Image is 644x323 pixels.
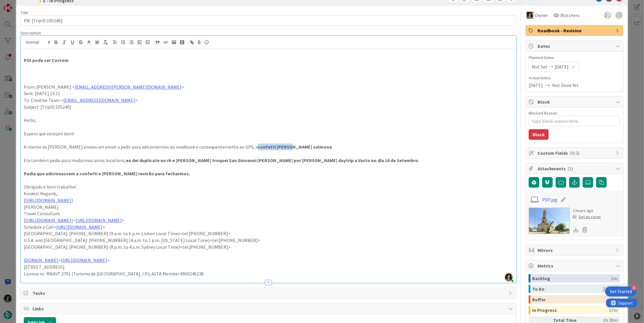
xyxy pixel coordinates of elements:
p: [STREET_ADDRESS] [24,264,513,270]
p: To: Creative Team < > [24,97,513,104]
p: License nr.: RNAVT 2791 (Turismo de [GEOGRAPHIC_DATA], I.P.); ASTA Member #900246238 [24,270,513,277]
div: 1h 21m [603,285,618,293]
p: Obrigado e bom trabalho! [24,184,513,190]
span: Roadbook - Revision [537,27,613,34]
p: From: [PERSON_NAME] < > [24,84,513,90]
a: [EMAIL_ADDRESS][DOMAIN_NAME] [63,97,135,103]
span: Metrics [537,262,613,269]
span: Mirrors [537,247,613,254]
p: A cliente da [PERSON_NAME] enviou um email a pedir para adicionarmos ao roadbook e consequentemen... [24,144,513,150]
label: Blocked Reason [529,110,557,116]
span: Tasks [33,290,506,297]
a: [URL][DOMAIN_NAME] [76,217,122,223]
span: [DATE] [529,82,543,89]
p: [ ] [24,197,513,204]
label: Title [21,10,28,15]
img: MS [527,12,534,19]
a: [EMAIL_ADDRESS][PERSON_NAME][DOMAIN_NAME] [75,84,181,90]
span: Not Set [532,63,547,70]
p: [PERSON_NAME] [24,204,513,211]
p: [ ]< > [24,217,513,224]
span: Attachments [537,165,613,172]
p: Kindest Regards, [24,190,513,197]
img: EtGf2wWP8duipwsnFX61uisk7TBOWsWe.jpg [505,273,513,282]
span: Actual Dates [529,75,620,81]
span: Owner [535,12,548,19]
p: Hello, [24,117,513,124]
p: Ela também pediu para mudarmos umas locations, [24,157,513,164]
p: < > [24,257,513,264]
a: [URL][DOMAIN_NAME] [61,257,107,263]
a: [URL][DOMAIN_NAME] [25,197,71,203]
div: 17m [609,306,618,314]
div: 4 [631,285,637,290]
strong: confetti [PERSON_NAME] sulmona [258,144,332,150]
span: Links [33,305,506,312]
a: [DOMAIN_NAME] [24,257,58,263]
div: Set as cover [573,214,601,220]
span: ( 1 ) [567,166,573,171]
div: To Do [532,285,603,293]
div: 1m [611,274,618,282]
a: [URL][DOMAIN_NAME] [56,224,102,230]
div: 2 hours ago [573,208,601,214]
span: Custom Fields [537,149,613,157]
strong: eu dei duplicate no rb e [PERSON_NAME] troquei San Giovanni [PERSON_NAME] por [PERSON_NAME] daytr... [126,157,419,163]
input: type card name here... [21,15,516,26]
div: Get Started [610,289,632,295]
p: [GEOGRAPHIC_DATA]: [PHONE_NUMBER] (8 p.m. to 4 a.m. Sydney Local Time)<tel:[PHONE_NUMBER]> [24,244,513,250]
a: PDF.jpg [542,196,558,203]
span: Planned Dates [529,55,620,61]
span: Dates [537,43,613,50]
a: [URL][DOMAIN_NAME] [25,217,71,223]
div: Download [573,226,579,233]
span: [DATE] [555,63,569,70]
p: Travel Consultant [24,210,513,217]
span: Block [537,98,613,105]
p: Subject: [TripID:105240] [24,104,513,110]
div: Buffer [532,295,611,304]
p: Schedule a Call< > [24,224,513,231]
span: Description [21,30,41,36]
p: [GEOGRAPHIC_DATA]: [PHONE_NUMBER] (9 a.m. to 6 p.m. Lisbon Local Time)<tel:[PHONE_NUMBER]> [24,230,513,237]
span: Watchers [560,12,579,19]
button: Block [529,129,549,140]
span: Not Done Yet [552,82,579,89]
span: ( 0/3 ) [570,150,579,156]
div: In Progress [532,306,609,314]
div: Backlog [532,274,611,282]
p: Sent: [DATE] 13:11 [24,90,513,97]
span: Support [12,1,27,8]
strong: POI pode ser Custom [24,57,69,63]
div: Open Get Started checklist, remaining modules: 4 [605,287,637,297]
strong: Pedia que adicionassem a confetti e [PERSON_NAME] revisão para fecharmos. [24,171,190,176]
p: Espero que estejam bem! [24,130,513,137]
p: U.S.A. and [GEOGRAPHIC_DATA]: [PHONE_NUMBER] (4 a.m. to 1 p.m. [US_STATE] Local Time)<tel:[PHONE_... [24,237,513,244]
